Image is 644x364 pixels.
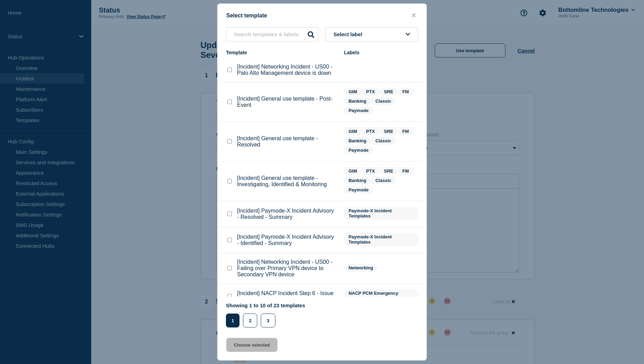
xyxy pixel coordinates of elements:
span: FM [398,88,414,96]
input: Search templates & labels [226,27,319,41]
span: Paymode-X Incident Templates [344,233,418,246]
span: FM [398,127,414,135]
span: Banking [344,176,371,184]
button: 1 [226,314,239,327]
span: SRE [379,88,398,96]
input: [Incident] Networking Incident - US00 - Palo Alto Management device is down checkbox [227,68,232,72]
p: [Incident] Networking Incident - US00 - Palo Alto Management device is down [237,64,337,76]
span: Banking [344,137,371,145]
span: Paymode [344,106,373,114]
button: close button [410,12,418,19]
div: Labels [344,50,418,55]
button: 2 [243,314,257,327]
span: Classic [371,97,396,105]
input: [Incident] General use template - Resolved checkbox [227,139,232,144]
input: [Incident] General use template - Investigating, Identified & Monitoring checkbox [227,179,232,183]
span: PTX [362,167,379,175]
span: Banking [344,97,371,105]
p: [Incident] General use template - Resolved [237,135,337,148]
input: [Incident] General use template - Post-Event checkbox [227,100,232,104]
p: [Incident] Paymode-X Incident Advisory - Resolved - Summary [237,208,337,220]
span: FM [398,167,414,175]
span: Classic [371,176,396,184]
span: Paymode-X Incident Templates [344,207,418,220]
input: [Incident] Paymode-X Incident Advisory - Resolved - Summary checkbox [227,212,232,216]
div: Template [226,50,337,55]
input: [Incident] Paymode-X Incident Advisory - Identified - Summary checkbox [227,238,232,242]
span: SRE [379,167,398,175]
button: Select label [325,27,418,41]
p: [Incident] NACP Incident Step 6 - Issue Resolved & Closed [237,290,337,303]
span: Classic [371,137,396,145]
span: GIM [344,167,362,175]
span: SRE [379,127,398,135]
input: [Incident] NACP Incident Step 6 - Issue Resolved & Closed checkbox [227,294,232,299]
span: Paymode [344,186,373,194]
div: Select template [218,12,426,19]
span: Networking [344,264,378,272]
span: Paymode [344,146,373,154]
button: 3 [261,314,275,327]
span: PTX [362,88,379,96]
input: [Incident] Networking Incident - US00 - Failing over Primary VPN device to Secondary VPN device c... [227,266,232,270]
span: Select label [333,31,365,37]
p: [Incident] General use template - Investigating, Identified & Monitoring [237,175,337,188]
p: Showing 1 to 10 of 23 templates [226,302,305,308]
p: [Incident] Networking Incident - US00 - Failing over Primary VPN device to Secondary VPN device [237,259,337,278]
span: PTX [362,127,379,135]
span: GIM [344,127,362,135]
p: [Incident] General use template - Post-Event [237,96,337,108]
span: GIM [344,88,362,96]
span: NACP PCM Emergency Notification [344,289,418,302]
button: Choose selected [226,338,277,352]
p: [Incident] Paymode-X Incident Advisory - Identified - Summary [237,234,337,246]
